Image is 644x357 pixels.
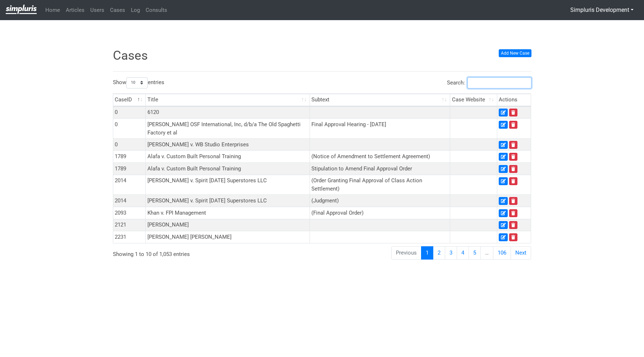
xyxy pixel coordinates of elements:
a: Delete Case [509,177,517,185]
a: Next [511,246,531,260]
td: Alafa v. Custom Built Personal Training [146,163,310,175]
a: Edit Case [499,233,508,241]
div: Showing 1 to 10 of 1,053 entries [113,246,281,258]
img: Privacy-class-action [6,5,37,14]
td: 0 [113,106,146,119]
a: Delete Case [509,109,517,116]
td: [PERSON_NAME] [PERSON_NAME] [146,231,310,243]
a: Delete Case [509,165,517,173]
a: 2 [433,246,445,260]
th: Actions [497,94,531,106]
a: Edit Case [499,197,508,205]
a: Home [42,3,63,17]
a: Delete Case [509,197,517,205]
a: Edit Case [499,165,508,173]
th: CaseID: activate to sort column descending [113,94,146,106]
input: Search: [467,77,531,88]
a: Log [128,3,143,17]
td: 6120 [146,106,310,119]
a: Delete Case [509,153,517,161]
a: Delete Case [509,141,517,149]
label: Show entries [113,77,164,88]
td: 0 [113,138,146,151]
a: Edit Case [499,153,508,161]
td: Alafa v. Custom Built Personal Training [146,150,310,163]
a: 1 [421,246,433,260]
td: (Final Approval Order) [310,207,450,219]
a: Edit Case [499,221,508,229]
td: [PERSON_NAME] [146,219,310,231]
a: Cases [107,3,128,17]
td: 2014 [113,194,146,207]
button: Simpluris Development [566,3,638,17]
a: Add New Case [499,49,531,57]
a: Delete Case [509,121,517,129]
td: 2231 [113,231,146,243]
a: 4 [457,246,469,260]
td: Khan v. FPI Management [146,207,310,219]
td: 0 [113,118,146,138]
a: Delete Case [509,221,517,229]
select: Showentries [126,77,148,88]
td: [PERSON_NAME] v. WB Studio Enterprises [146,138,310,151]
span: Cases [113,48,148,63]
a: 5 [469,246,481,260]
a: Edit Case [499,177,508,185]
a: Edit Case [499,121,508,129]
a: Delete Case [509,209,517,217]
td: [PERSON_NAME] v. Spirit [DATE] Superstores LLC [146,175,310,195]
td: (Order Granting Final Approval of Class Action Settlement) [310,175,450,195]
td: 2014 [113,175,146,195]
a: 106 [493,246,511,260]
th: Case Website: activate to sort column ascending [450,94,497,106]
td: Stipulation to Amend Final Approval Order [310,163,450,175]
td: 2093 [113,207,146,219]
td: 2121 [113,219,146,231]
a: Edit Case [499,141,508,149]
a: Delete Case [509,233,517,241]
td: [PERSON_NAME] OSF International, Inc, d/b/a The Old Spaghetti Factory et al [146,118,310,138]
label: Search: [447,77,531,88]
th: Subtext: activate to sort column ascending [310,94,450,106]
td: [PERSON_NAME] v. Spirit [DATE] Superstores LLC [146,194,310,207]
a: Edit Case [499,109,508,116]
td: 1789 [113,163,146,175]
td: Final Approval Hearing - [DATE] [310,118,450,138]
a: 3 [445,246,457,260]
td: (Notice of Amendment to Settlement Agreement) [310,150,450,163]
td: 1789 [113,150,146,163]
a: Articles [63,3,87,17]
a: Consults [143,3,170,17]
td: (Judgment) [310,194,450,207]
th: Title: activate to sort column ascending [146,94,310,106]
a: Edit Case [499,209,508,217]
a: Users [87,3,107,17]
